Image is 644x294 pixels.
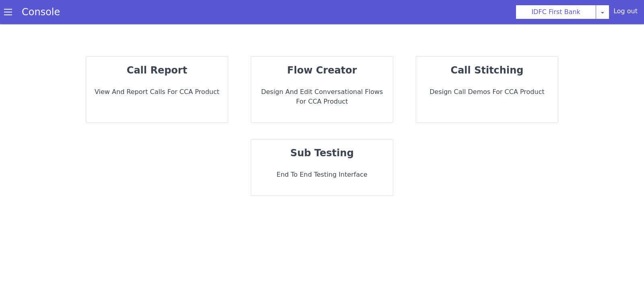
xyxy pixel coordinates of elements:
strong: sub testing [290,147,354,159]
p: Design call demos for CCA Product [423,87,551,97]
div: Log out [613,6,638,19]
a: Console [12,6,70,18]
p: End to End Testing Interface [258,170,386,180]
p: View and report calls for CCA Product [93,87,221,97]
strong: flow creator [287,65,357,76]
p: Design and Edit Conversational flows for CCA Product [258,87,386,106]
strong: call report [127,65,187,76]
strong: call stitching [451,65,524,76]
button: IDFC First Bank [516,5,596,19]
